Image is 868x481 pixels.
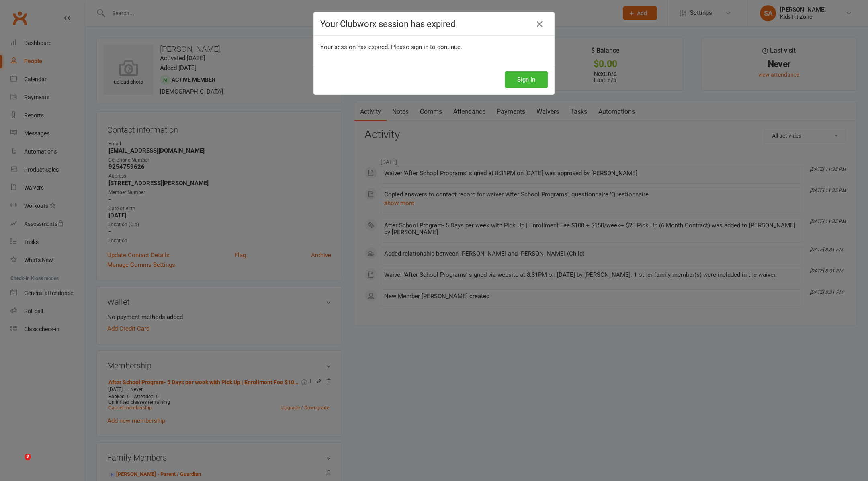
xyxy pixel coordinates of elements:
span: 2 [25,454,31,460]
a: Close [533,18,546,31]
button: Sign In [505,71,548,88]
iframe: Intercom live chat [8,454,27,473]
span: Your session has expired. Please sign in to continue. [320,43,462,51]
h4: Your Clubworx session has expired [320,19,548,29]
